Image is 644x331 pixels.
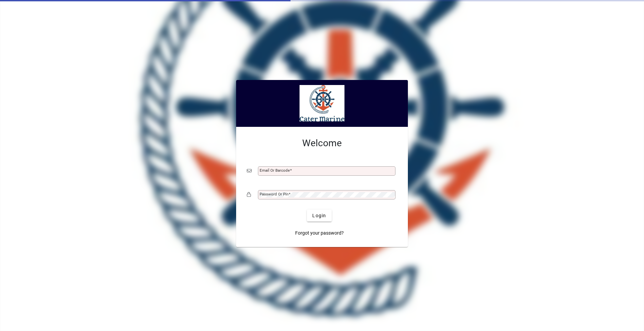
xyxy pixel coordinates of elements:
h2: Welcome [247,138,397,149]
mat-label: Email or Barcode [260,168,290,173]
a: Forgot your password? [292,227,346,239]
mat-label: Password or Pin [260,192,288,196]
button: Login [307,210,331,222]
span: Forgot your password? [295,230,344,237]
span: Login [312,212,326,219]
